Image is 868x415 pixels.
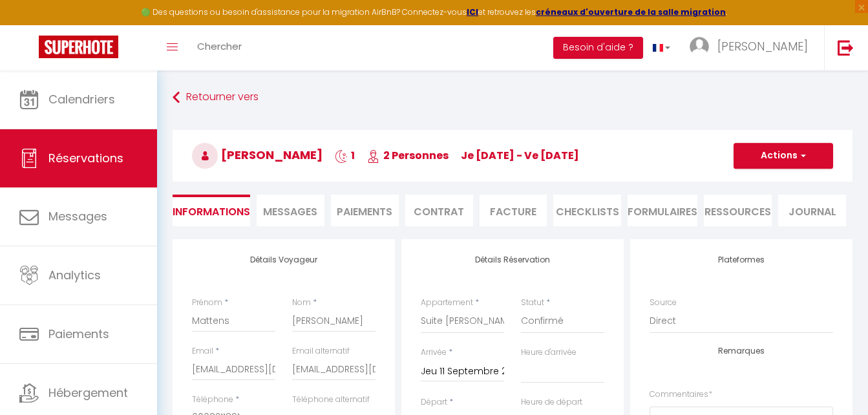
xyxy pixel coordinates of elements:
span: je [DATE] - ve [DATE] [461,148,579,163]
button: Besoin d'aide ? [553,37,643,59]
label: Email alternatif [292,345,350,357]
span: Messages [263,204,317,219]
label: Commentaires [650,388,712,401]
span: 1 [335,148,355,163]
label: Heure de départ [521,396,582,409]
a: ICI [467,6,478,17]
span: Hébergement [48,385,128,401]
label: Source [650,297,677,309]
button: Actions [734,143,833,169]
a: ... [PERSON_NAME] [680,25,824,70]
label: Statut [521,297,544,309]
li: Journal [778,195,846,226]
li: Paiements [331,195,399,226]
li: Contrat [405,195,473,226]
li: Facture [480,195,547,226]
h4: Détails Réservation [421,255,604,264]
label: Nom [292,297,311,309]
span: Réservations [48,150,123,166]
label: Email [192,345,213,357]
label: Téléphone [192,394,233,406]
span: Messages [48,208,107,224]
a: Chercher [187,25,251,70]
img: Super Booking [39,36,118,58]
li: Ressources [704,195,772,226]
li: FORMULAIRES [628,195,697,226]
span: [PERSON_NAME] [717,38,808,54]
span: Chercher [197,39,242,53]
h4: Remarques [650,346,833,356]
li: CHECKLISTS [553,195,621,226]
a: Retourner vers [173,86,852,109]
img: ... [690,37,709,56]
span: Analytics [48,267,101,283]
a: créneaux d'ouverture de la salle migration [536,6,726,17]
li: Informations [173,195,250,226]
label: Arrivée [421,346,447,359]
label: Départ [421,396,447,409]
span: Paiements [48,326,109,342]
h4: Détails Voyageur [192,255,376,264]
label: Prénom [192,297,222,309]
label: Téléphone alternatif [292,394,370,406]
span: [PERSON_NAME] [192,147,323,163]
span: 2 Personnes [367,148,449,163]
label: Heure d'arrivée [521,346,577,359]
h4: Plateformes [650,255,833,264]
iframe: Chat [813,357,858,405]
label: Appartement [421,297,473,309]
span: Calendriers [48,91,115,107]
img: logout [838,39,854,56]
